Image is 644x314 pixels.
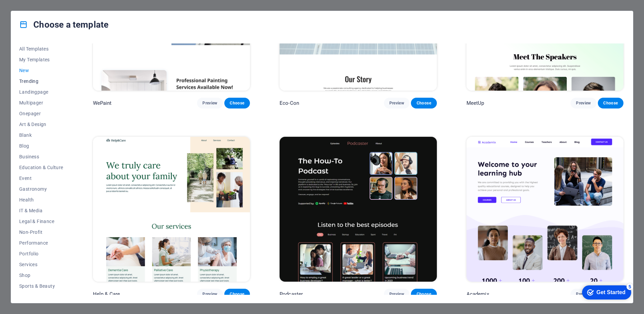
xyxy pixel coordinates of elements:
span: Health [19,197,63,202]
img: Help & Care [93,137,250,282]
button: Choose [598,98,623,108]
button: Education & Culture [19,162,63,173]
button: Choose [411,289,437,300]
button: Gastronomy [19,184,63,194]
p: WePaint [93,100,112,106]
span: Legal & Finance [19,219,63,224]
span: Onepager [19,111,63,116]
span: Preview [202,291,217,297]
span: Blog [19,143,63,149]
button: Portfolio [19,248,63,259]
button: Preview [197,289,223,300]
button: Onepager [19,108,63,119]
span: New [19,68,63,73]
p: Podcaster [280,291,303,297]
button: Preview [571,289,596,300]
span: Preview [576,291,591,297]
span: Event [19,176,63,181]
h4: Choose a template [19,19,108,30]
button: Blank [19,130,63,140]
button: Preview [384,98,410,108]
span: All Templates [19,46,63,52]
button: Health [19,194,63,205]
span: Gastronomy [19,186,63,192]
span: Preview [576,100,591,106]
span: Services [19,262,63,267]
button: Preview [384,289,410,300]
p: Help & Care [93,291,120,297]
button: IT & Media [19,205,63,216]
button: Event [19,173,63,184]
button: New [19,65,63,76]
button: Shop [19,270,63,281]
span: Choose [416,291,431,297]
button: Multipager [19,97,63,108]
p: Academix [466,291,489,297]
span: Landingpage [19,89,63,95]
button: Preview [571,98,596,108]
button: Sports & Beauty [19,281,63,291]
p: Eco-Con [280,100,299,106]
span: Education & Culture [19,165,63,170]
button: Performance [19,238,63,248]
img: Podcaster [280,137,437,282]
span: Shop [19,273,63,278]
button: Choose [411,98,437,108]
button: Art & Design [19,119,63,130]
p: MeetUp [466,100,484,106]
button: Business [19,151,63,162]
span: Business [19,154,63,159]
span: Choose [416,100,431,106]
span: Portfolio [19,251,63,256]
button: Landingpage [19,87,63,97]
span: IT & Media [19,208,63,213]
span: Choose [603,100,618,106]
button: My Templates [19,54,63,65]
span: Art & Design [19,122,63,127]
span: Choose [230,100,245,106]
span: Choose [230,291,245,297]
button: Blog [19,140,63,151]
span: Non-Profit [19,229,63,235]
span: Preview [389,291,404,297]
img: Academix [466,137,623,282]
span: Sports & Beauty [19,283,63,289]
span: Blank [19,132,63,138]
div: Get Started 5 items remaining, 0% complete [5,3,55,18]
button: All Templates [19,43,63,54]
span: Trades [19,294,63,300]
div: 5 [50,1,57,8]
button: Non-Profit [19,227,63,238]
button: Trades [19,291,63,302]
button: Preview [197,98,223,108]
button: Services [19,259,63,270]
span: Performance [19,240,63,246]
span: My Templates [19,57,63,62]
div: Get Started [20,7,49,13]
button: Choose [224,289,250,300]
span: Trending [19,78,63,84]
button: Trending [19,76,63,87]
span: Preview [202,100,217,106]
span: Preview [389,100,404,106]
span: Multipager [19,100,63,105]
button: Legal & Finance [19,216,63,227]
button: Choose [224,98,250,108]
